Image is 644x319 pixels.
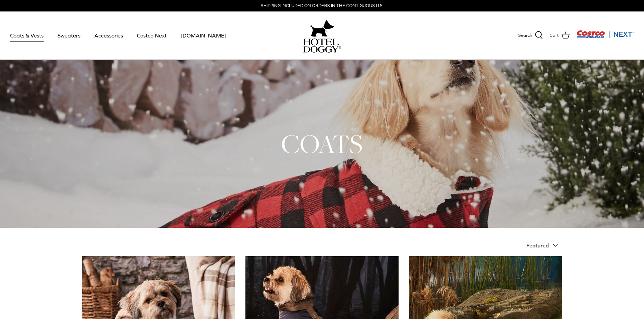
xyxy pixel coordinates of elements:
[518,31,543,40] a: Search
[174,24,233,47] a: [DOMAIN_NAME]
[550,32,559,39] span: Cart
[88,24,129,47] a: Accessories
[51,24,87,47] a: Sweaters
[518,32,532,39] span: Search
[82,127,562,160] h1: COATS
[576,34,634,39] a: Visit Costco Next
[303,18,341,53] a: hoteldoggy.com hoteldoggycom
[550,31,570,40] a: Cart
[576,30,634,38] img: Costco Next
[4,24,50,47] a: Coats & Vests
[303,38,341,53] img: hoteldoggycom
[526,238,562,253] button: Featured
[131,24,173,47] a: Costco Next
[310,18,334,38] img: hoteldoggy.com
[526,242,549,248] span: Featured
